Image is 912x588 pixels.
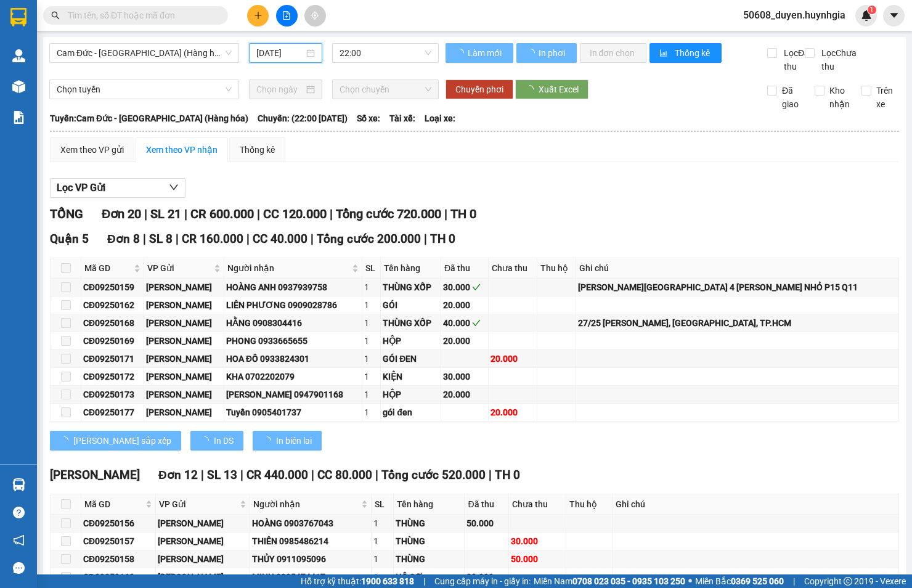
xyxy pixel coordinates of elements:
[434,574,531,588] span: Cung cấp máy in - giấy in:
[495,468,520,482] span: TH 0
[340,44,431,62] span: 22:00
[383,298,439,312] div: GÓI
[201,468,204,482] span: |
[169,182,179,192] span: down
[12,478,25,491] img: warehouse-icon
[156,533,250,550] td: Cam Đức
[450,206,476,221] span: TH 0
[443,316,486,330] div: 40.000
[144,296,224,314] td: Cam Đức
[373,517,391,530] div: 1
[226,406,360,419] div: Tuyền 0905401737
[861,10,872,21] img: icon-new-feature
[254,11,263,20] span: plus
[425,112,455,125] span: Loại xe:
[147,261,211,275] span: VP Gửi
[83,534,153,548] div: CĐ09250157
[144,314,224,332] td: Cam Đức
[182,232,243,246] span: CR 160.000
[446,80,513,99] button: Chuyển phơi
[144,404,224,422] td: Cam Đức
[466,517,506,530] div: 50.000
[81,296,144,314] td: CĐ09250162
[146,316,222,330] div: [PERSON_NAME]
[777,84,805,111] span: Đã giao
[465,494,508,515] th: Đã thu
[226,388,360,401] div: [PERSON_NAME] 0947901168
[695,574,784,588] span: Miền Bắc
[252,552,368,566] div: THỦY 0911095096
[190,431,243,451] button: In DS
[424,232,427,246] span: |
[423,574,425,588] span: |
[364,370,379,383] div: 1
[526,49,537,57] span: loading
[276,434,312,447] span: In biên lai
[257,206,260,221] span: |
[489,468,492,482] span: |
[81,332,144,350] td: CĐ09250169
[12,111,25,124] img: solution-icon
[240,468,243,482] span: |
[144,279,224,296] td: Cam Đức
[83,352,142,365] div: CĐ09250171
[364,280,379,294] div: 1
[226,334,360,348] div: PHONG 0933665655
[472,319,481,327] span: check
[84,261,131,275] span: Mã GD
[150,206,181,221] span: SL 21
[373,534,391,548] div: 1
[659,49,670,59] span: bar-chart
[793,574,795,588] span: |
[889,10,900,21] span: caret-down
[83,298,142,312] div: CĐ09250162
[207,468,237,482] span: SL 13
[383,280,439,294] div: THÙNG XỐP
[107,232,140,246] span: Đơn 8
[311,11,319,20] span: aim
[12,80,25,93] img: warehouse-icon
[733,7,855,23] span: 50608_duyen.huynhgia
[381,468,486,482] span: Tổng cước 520.000
[566,494,613,515] th: Thu hộ
[253,232,307,246] span: CC 40.000
[240,143,275,157] div: Thống kê
[146,143,218,157] div: Xem theo VP nhận
[383,406,439,419] div: gói đen
[81,350,144,368] td: CĐ09250171
[361,576,414,586] strong: 1900 633 818
[883,5,905,27] button: caret-down
[491,352,534,365] div: 20.000
[330,206,333,221] span: |
[516,43,577,63] button: In phơi
[336,206,441,221] span: Tổng cước 720.000
[144,332,224,350] td: Cam Đức
[81,404,144,422] td: CĐ09250177
[146,370,222,383] div: [PERSON_NAME]
[263,436,276,445] span: loading
[276,5,298,27] button: file-add
[731,576,784,586] strong: 0369 525 060
[158,570,248,584] div: [PERSON_NAME]
[394,494,465,515] th: Tên hàng
[525,85,539,94] span: loading
[430,232,455,246] span: TH 0
[190,206,254,221] span: CR 600.000
[144,350,224,368] td: Cam Đức
[156,550,250,568] td: Cam Đức
[317,468,372,482] span: CC 80.000
[146,280,222,294] div: [PERSON_NAME]
[50,206,83,221] span: TỔNG
[868,6,876,14] sup: 1
[375,468,378,482] span: |
[13,534,25,546] span: notification
[389,112,415,125] span: Tài xế:
[263,206,327,221] span: CC 120.000
[443,388,486,401] div: 20.000
[253,497,358,511] span: Người nhận
[81,515,156,533] td: CĐ09250156
[844,577,852,586] span: copyright
[252,534,368,548] div: THIÊN 0985486214
[779,46,811,73] span: Lọc Đã thu
[443,334,486,348] div: 20.000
